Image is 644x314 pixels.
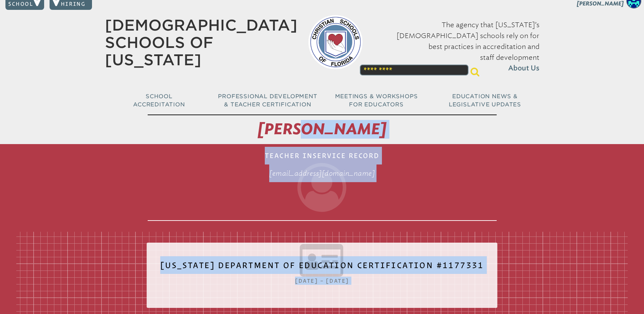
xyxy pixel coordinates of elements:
[133,93,185,108] span: School Accreditation
[449,93,521,108] span: Education News & Legislative Updates
[295,278,349,284] span: [DATE] – [DATE]
[373,19,539,74] p: The agency that [US_STATE]’s [DEMOGRAPHIC_DATA] schools rely on for best practices in accreditati...
[508,63,539,74] span: About Us
[148,147,497,221] h1: Teacher Inservice Record
[258,120,386,138] span: [PERSON_NAME]
[335,93,418,108] span: Meetings & Workshops for Educators
[308,15,363,69] img: csf-logo-web-colors.png
[160,256,484,279] h2: [US_STATE] Department of Education Certification #1177331
[218,93,317,108] span: Professional Development & Teacher Certification
[105,16,297,69] a: [DEMOGRAPHIC_DATA] Schools of [US_STATE]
